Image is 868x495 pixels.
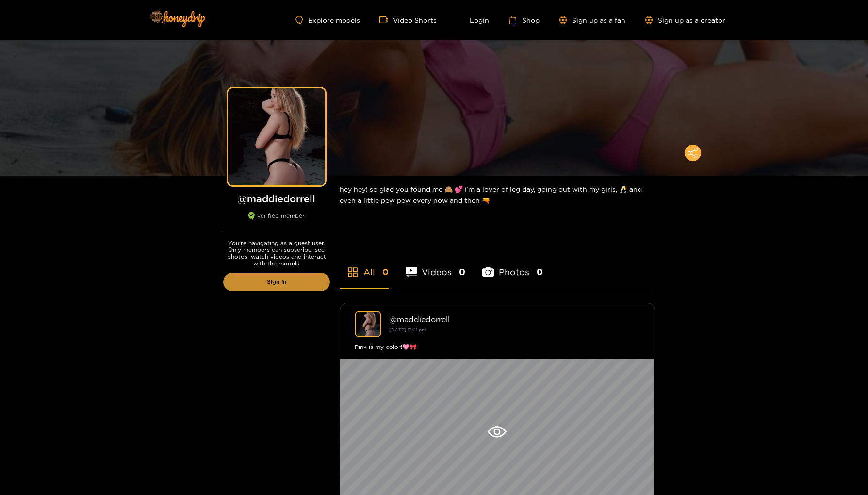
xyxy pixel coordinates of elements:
[645,16,725,24] a: Sign up as a creator
[459,266,465,278] span: 0
[559,16,625,24] a: Sign up as a fan
[382,266,389,278] span: 0
[223,240,330,267] p: You're navigating as a guest user. Only members can subscribe, see photos, watch videos and inter...
[340,244,389,288] li: All
[340,176,655,214] div: hey hey! so glad you found me 🙈 💕 i’m a lover of leg day, going out with my girls, 🥂 and even a l...
[347,266,359,278] span: appstore
[379,16,393,24] span: video-camera
[355,342,640,352] div: Pink is my color!🩷🎀
[389,315,640,324] div: @ maddiedorrell
[223,212,330,230] div: verified member
[379,16,437,24] a: Video Shorts
[508,16,540,24] a: Shop
[456,16,489,24] a: Login
[355,311,381,337] img: maddiedorrell
[223,193,330,205] h1: @ maddiedorrell
[537,266,543,278] span: 0
[295,16,360,24] a: Explore models
[389,327,426,332] small: [DATE] 17:21 pm
[482,244,543,288] li: Photos
[223,273,330,291] a: Sign in
[406,244,466,288] li: Videos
